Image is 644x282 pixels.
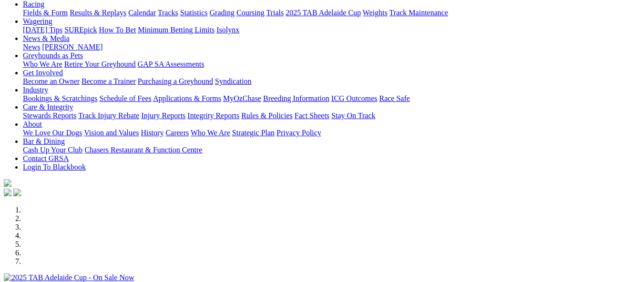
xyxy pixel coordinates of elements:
[138,26,215,34] a: Minimum Betting Limits
[241,111,293,120] a: Rules & Policies
[23,111,640,120] div: Care & Integrity
[331,111,375,120] a: Stay On Track
[187,111,239,120] a: Integrity Reports
[82,77,136,85] a: Become a Trainer
[295,111,329,120] a: Fact Sheets
[138,60,204,68] a: GAP SA Assessments
[191,129,230,137] a: Who We Are
[4,273,134,282] img: 2025 TAB Adelaide Cup - On Sale Now
[138,77,213,85] a: Purchasing a Greyhound
[23,77,80,85] a: Become an Owner
[23,9,68,17] a: Fields & Form
[23,129,82,137] a: We Love Our Dogs
[23,86,48,94] a: Industry
[99,94,151,102] a: Schedule of Fees
[141,111,185,120] a: Injury Reports
[23,43,40,51] a: News
[42,43,102,51] a: [PERSON_NAME]
[64,26,97,34] a: SUREpick
[23,94,640,103] div: Industry
[180,9,208,17] a: Statistics
[23,103,73,111] a: Care & Integrity
[263,94,329,102] a: Breeding Information
[141,129,164,137] a: History
[165,129,189,137] a: Careers
[23,137,65,145] a: Bar & Dining
[23,120,42,128] a: About
[4,189,11,196] img: facebook.svg
[23,43,640,51] div: News & Media
[84,129,139,137] a: Vision and Values
[64,60,136,68] a: Retire Your Greyhound
[23,129,640,137] div: About
[215,77,251,85] a: Syndication
[23,94,97,102] a: Bookings & Scratchings
[13,189,21,196] img: twitter.svg
[389,9,448,17] a: Track Maintenance
[23,77,640,86] div: Get Involved
[23,111,76,120] a: Stewards Reports
[84,146,202,154] a: Chasers Restaurant & Function Centre
[23,51,83,60] a: Greyhounds as Pets
[23,9,640,17] div: Racing
[232,129,275,137] a: Strategic Plan
[23,60,640,69] div: Greyhounds as Pets
[223,94,261,102] a: MyOzChase
[23,163,86,171] a: Login To Blackbook
[266,9,284,17] a: Trials
[23,34,70,42] a: News & Media
[128,9,156,17] a: Calendar
[23,146,82,154] a: Cash Up Your Club
[23,69,63,77] a: Get Involved
[23,154,69,162] a: Contact GRSA
[23,60,62,68] a: Who We Are
[286,9,361,17] a: 2025 TAB Adelaide Cup
[23,26,640,34] div: Wagering
[331,94,377,102] a: ICG Outcomes
[23,17,52,25] a: Wagering
[23,26,62,34] a: [DATE] Tips
[379,94,409,102] a: Race Safe
[78,111,139,120] a: Track Injury Rebate
[99,26,136,34] a: How To Bet
[236,9,265,17] a: Coursing
[158,9,178,17] a: Tracks
[363,9,388,17] a: Weights
[276,129,321,137] a: Privacy Policy
[216,26,239,34] a: Isolynx
[23,146,640,154] div: Bar & Dining
[153,94,221,102] a: Applications & Forms
[4,179,11,187] img: logo-grsa-white.png
[210,9,235,17] a: Grading
[70,9,126,17] a: Results & Replays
